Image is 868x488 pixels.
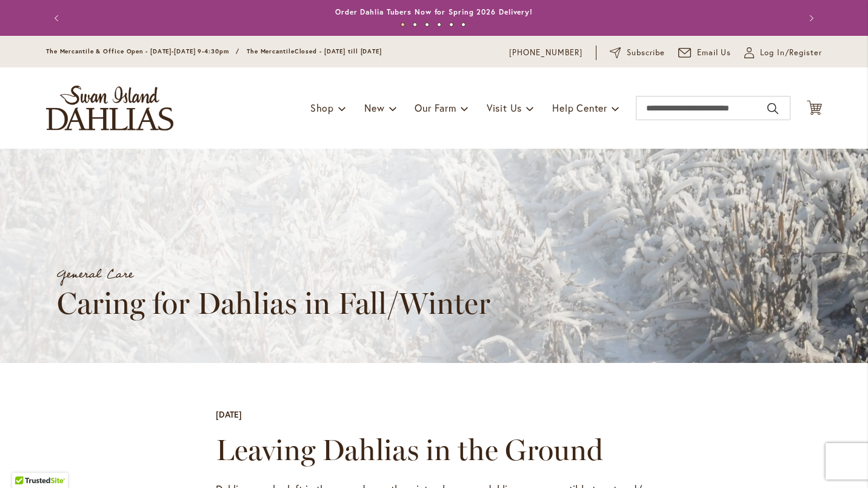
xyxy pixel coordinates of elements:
span: Help Center [552,101,607,114]
button: 2 of 6 [413,22,417,27]
a: Order Dahlia Tubers Now for Spring 2026 Delivery! [335,7,533,16]
a: Email Us [678,47,732,59]
h1: Caring for Dahlias in Fall/Winter [57,286,639,321]
span: New [364,101,384,114]
button: 6 of 6 [461,22,466,27]
span: Shop [310,101,334,114]
button: 4 of 6 [437,22,441,27]
div: [DATE] [216,408,242,421]
span: Subscribe [627,47,665,59]
button: 3 of 6 [425,22,429,27]
span: Email Us [697,47,732,59]
span: The Mercantile & Office Open - [DATE]-[DATE] 9-4:30pm / The Mercantile [46,47,295,55]
a: [PHONE_NUMBER] [509,47,583,59]
span: Our Farm [415,101,456,114]
span: Log In/Register [760,47,822,59]
button: 1 of 6 [401,22,405,27]
button: Previous [46,6,70,30]
h2: Leaving Dahlias in the Ground [216,433,652,467]
a: Log In/Register [744,47,822,59]
a: store logo [46,86,173,130]
a: General Care [57,263,133,286]
span: Closed - [DATE] till [DATE] [295,47,382,55]
a: Subscribe [610,47,665,59]
button: 5 of 6 [449,22,453,27]
button: Next [798,6,822,30]
span: Visit Us [487,101,522,114]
